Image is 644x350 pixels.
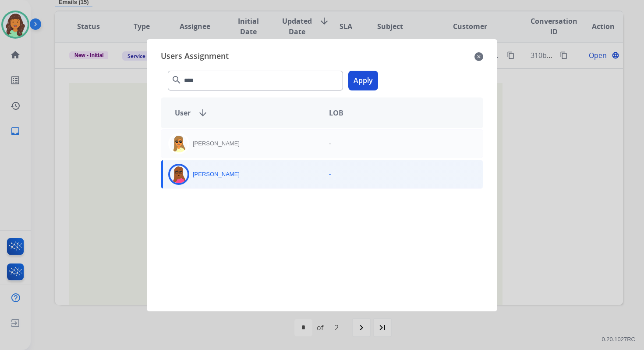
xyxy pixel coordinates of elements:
span: LOB [329,108,343,118]
mat-icon: arrow_downward [198,108,208,118]
button: Apply [348,71,378,90]
p: [PERSON_NAME] [193,170,240,179]
p: [PERSON_NAME] [193,139,240,148]
div: User [168,108,322,118]
mat-icon: search [171,75,182,85]
mat-icon: close [474,51,483,62]
span: Users Assignment [161,50,229,64]
p: - [329,139,331,148]
p: - [329,170,331,179]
